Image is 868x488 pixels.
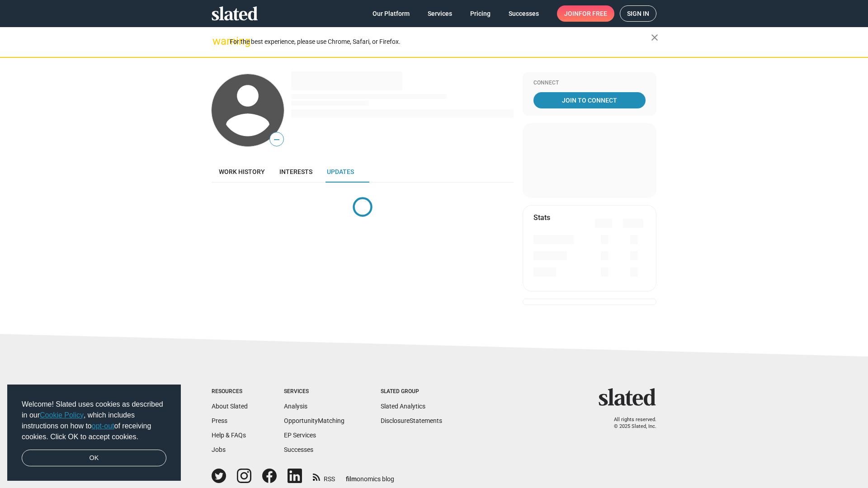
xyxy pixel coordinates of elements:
span: Our Platform [373,5,410,22]
span: film [346,475,357,483]
a: Sign in [620,5,656,22]
span: Successes [509,5,539,22]
a: Joinfor free [557,5,614,22]
span: — [270,134,283,145]
span: for free [579,5,607,22]
a: dismiss cookie message [22,450,166,467]
a: Our Platform [365,5,417,22]
a: RSS [313,469,335,483]
a: Press [212,417,227,424]
div: Resources [212,388,248,395]
a: Analysis [284,403,307,410]
a: Work history [212,161,272,183]
span: Pricing [470,5,491,22]
span: Join [564,5,607,22]
div: Slated Group [381,388,442,395]
a: Successes [284,446,313,453]
span: Welcome! Slated uses cookies as described in our , which includes instructions on how to of recei... [22,399,166,442]
div: For the best experience, please use Chrome, Safari, or Firefox. [230,36,651,48]
a: Cookie Policy [40,411,84,419]
span: Services [428,5,452,22]
a: OpportunityMatching [284,417,344,424]
p: All rights reserved. © 2025 Slated, Inc. [604,417,656,430]
a: EP Services [284,432,316,439]
span: Work history [219,168,265,175]
span: Join To Connect [535,92,644,108]
span: Sign in [627,6,649,21]
a: Successes [501,5,546,22]
a: Pricing [463,5,498,22]
mat-card-title: Stats [533,213,550,222]
a: opt-out [92,422,114,430]
a: Interests [272,161,320,183]
a: Help & FAQs [212,432,246,439]
a: filmonomics blog [346,468,394,483]
a: Updates [320,161,361,183]
mat-icon: close [649,32,660,43]
mat-icon: warning [212,36,223,47]
a: Join To Connect [533,92,646,108]
a: Services [420,5,459,22]
div: cookieconsent [7,385,181,481]
div: Services [284,388,344,395]
a: DisclosureStatements [381,417,442,424]
div: Connect [533,80,646,87]
a: Slated Analytics [381,403,425,410]
a: About Slated [212,403,248,410]
span: Updates [327,168,354,175]
a: Jobs [212,446,226,453]
span: Interests [279,168,312,175]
